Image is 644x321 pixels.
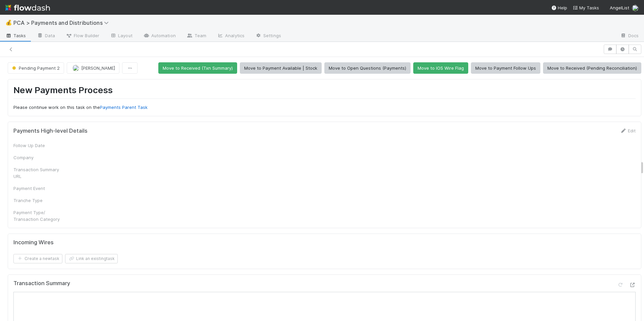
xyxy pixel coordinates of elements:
a: Layout [105,31,138,42]
button: Move to Payment Available | Stock [240,62,322,74]
button: Move to Received (Pending Reconciliation) [543,62,641,74]
div: Help [551,4,567,11]
button: Move to Open Questions (Payments) [324,62,411,74]
span: Flow Builder [66,32,99,39]
button: Move to IOS Wire Flag [413,62,468,74]
span: PCA > Payments and Distributions [13,19,112,26]
a: Automation [138,31,181,42]
div: Tranche Type [13,197,64,204]
h1: New Payments Process [13,85,636,99]
a: Edit [620,128,636,133]
a: Payments Parent Task [100,105,148,110]
button: Move to Payment Follow Ups [471,62,540,74]
img: avatar_705b8750-32ac-4031-bf5f-ad93a4909bc8.png [72,65,79,71]
span: My Tasks [573,5,599,10]
div: Payment Event [13,185,64,192]
div: Follow Up Date [13,142,64,149]
h5: Payments High-level Details [13,128,88,134]
span: Tasks [5,32,26,39]
span: Pending Payment 2 [11,65,60,71]
a: My Tasks [573,4,599,11]
div: Payment Type/ Transaction Category [13,209,64,222]
button: Move to Received (Txn Summary) [158,62,237,74]
button: Link an existingtask [65,254,118,263]
div: Company [13,154,64,161]
span: [PERSON_NAME] [81,65,115,71]
button: Pending Payment 2 [8,62,64,74]
p: Please continue work on this task on the [13,104,636,111]
a: Analytics [212,31,250,42]
span: 💰 [5,20,12,25]
a: Docs [615,31,644,42]
span: AngelList [610,5,629,10]
button: [PERSON_NAME] [67,62,119,74]
a: Settings [250,31,286,42]
button: Create a newtask [13,254,62,263]
h5: Incoming Wires [13,239,54,246]
img: logo-inverted-e16ddd16eac7371096b0.svg [5,2,50,13]
img: avatar_a2d05fec-0a57-4266-8476-74cda3464b0e.png [632,5,639,11]
a: Team [181,31,212,42]
a: Flow Builder [60,31,105,42]
h5: Transaction Summary [13,280,70,287]
a: Data [32,31,60,42]
div: Transaction Summary URL [13,166,64,180]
